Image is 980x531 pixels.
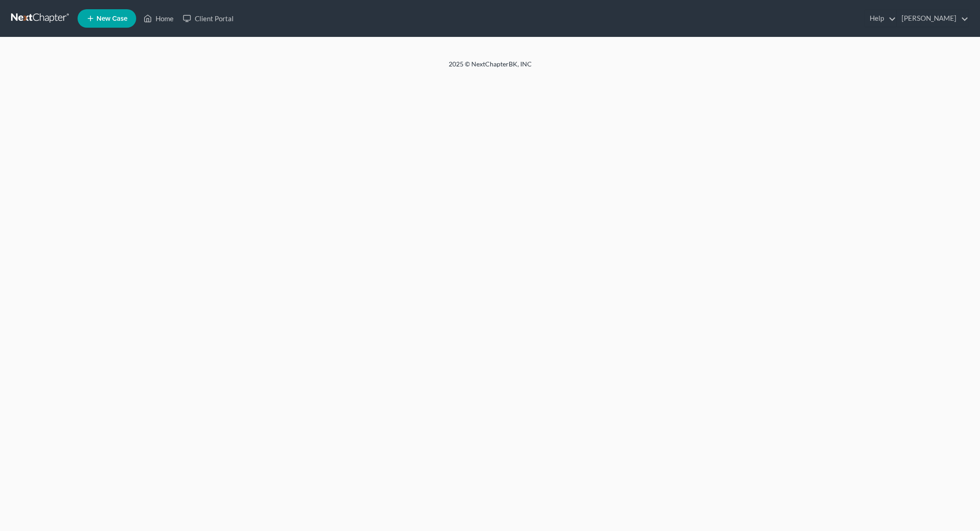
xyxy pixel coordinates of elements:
[78,9,136,28] new-legal-case-button: New Case
[897,10,968,27] a: [PERSON_NAME]
[865,10,896,27] a: Help
[178,10,238,27] a: Client Portal
[227,60,753,76] div: 2025 © NextChapterBK, INC
[139,10,178,27] a: Home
